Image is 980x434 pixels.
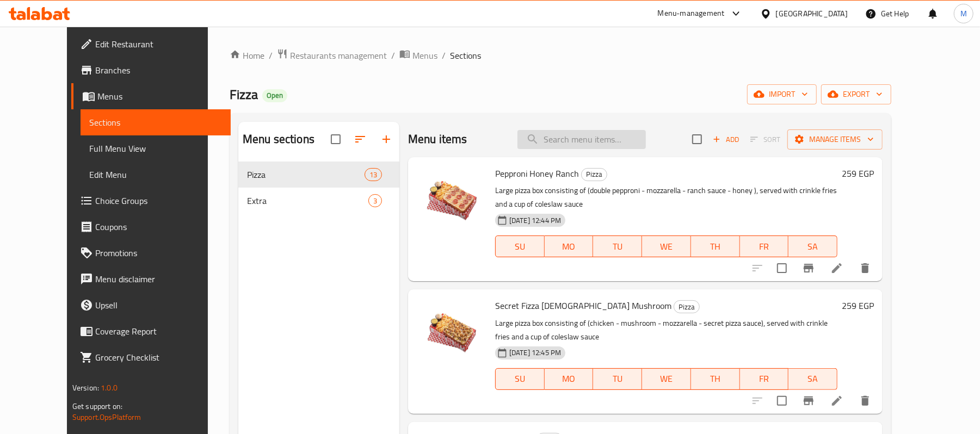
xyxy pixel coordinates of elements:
[71,83,231,109] a: Menus
[290,49,387,62] span: Restaurants management
[373,126,399,152] button: Add section
[71,31,231,57] a: Edit Restaurant
[238,188,399,214] div: Extra3
[517,130,646,149] input: search
[95,299,222,312] span: Upsell
[72,410,141,424] a: Support.OpsPlatform
[324,128,347,151] span: Select all sections
[72,381,99,395] span: Version:
[97,90,222,103] span: Menus
[495,235,545,257] button: SU
[368,194,382,207] div: items
[81,135,231,162] a: Full Menu View
[71,214,231,240] a: Coupons
[262,91,287,100] span: Open
[776,8,848,20] div: [GEOGRAPHIC_DATA]
[365,168,382,181] div: items
[695,239,736,255] span: TH
[646,239,687,255] span: WE
[95,325,222,338] span: Coverage Report
[788,368,837,390] button: SA
[399,48,437,63] a: Menus
[230,48,891,63] nav: breadcrumb
[89,142,222,155] span: Full Menu View
[71,240,231,266] a: Promotions
[793,239,833,255] span: SA
[95,38,222,51] span: Edit Restaurant
[708,131,743,148] button: Add
[743,131,787,148] span: Select section first
[95,64,222,77] span: Branches
[771,257,793,280] span: Select to update
[686,128,708,151] span: Select section
[72,399,122,413] span: Get support on:
[230,82,258,107] span: Fizza
[505,348,565,358] span: [DATE] 12:45 PM
[95,220,222,233] span: Coupons
[744,371,785,387] span: FR
[500,239,540,255] span: SU
[238,157,399,218] nav: Menu sections
[247,168,365,181] span: Pizza
[71,57,231,83] a: Branches
[495,165,579,182] span: Pepproni Honey Ranch
[408,131,467,147] h2: Menu items
[545,368,594,390] button: MO
[277,48,387,63] a: Restaurants management
[787,129,883,150] button: Manage items
[695,371,736,387] span: TH
[597,239,638,255] span: TU
[711,133,741,146] span: Add
[417,166,486,235] img: Pepproni Honey Ranch
[71,292,231,318] a: Upsell
[243,131,315,147] h2: Menu sections
[495,317,837,344] p: Large pizza box consisting of (chicken - mushroom - mozzarella - secret pizza sauce), served with...
[417,298,486,368] img: Secret Fizza Chick Mushroom
[495,184,837,211] p: Large pizza box consisting of (double pepproni - mozzarella - ranch sauce - honey ), served with ...
[582,168,607,181] span: Pizza
[747,84,817,104] button: import
[852,388,878,414] button: delete
[549,239,589,255] span: MO
[89,168,222,181] span: Edit Menu
[71,188,231,214] a: Choice Groups
[95,246,222,259] span: Promotions
[674,300,700,313] div: Pizza
[842,298,874,313] h6: 259 EGP
[101,381,118,395] span: 1.0.0
[89,116,222,129] span: Sections
[796,255,822,281] button: Branch-specific-item
[788,235,837,257] button: SA
[412,49,437,62] span: Menus
[771,389,793,412] span: Select to update
[95,351,222,364] span: Grocery Checklist
[365,170,381,180] span: 13
[691,235,740,257] button: TH
[960,8,967,20] span: M
[238,162,399,188] div: Pizza13
[708,131,743,148] span: Add item
[505,215,565,226] span: [DATE] 12:44 PM
[642,368,691,390] button: WE
[821,84,891,104] button: export
[545,235,594,257] button: MO
[269,49,273,62] li: /
[744,239,785,255] span: FR
[593,368,642,390] button: TU
[369,196,381,206] span: 3
[81,109,231,135] a: Sections
[658,7,725,20] div: Menu-management
[597,371,638,387] span: TU
[71,266,231,292] a: Menu disclaimer
[391,49,395,62] li: /
[247,194,368,207] span: Extra
[495,368,545,390] button: SU
[842,166,874,181] h6: 259 EGP
[642,235,691,257] button: WE
[830,262,843,275] a: Edit menu item
[674,301,699,313] span: Pizza
[740,235,789,257] button: FR
[830,88,883,101] span: export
